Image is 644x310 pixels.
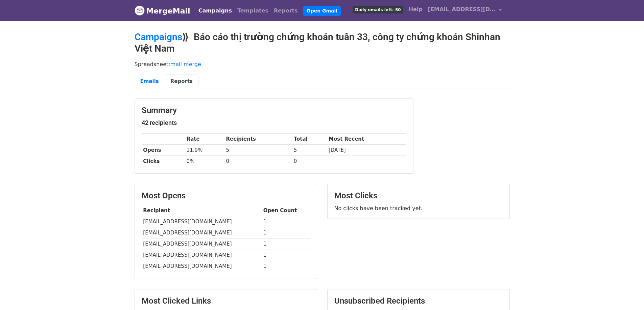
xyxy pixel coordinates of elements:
[262,238,310,250] td: 1
[142,106,406,115] h3: Summary
[327,134,406,145] th: Most Recent
[142,156,185,167] th: Clicks
[262,261,310,272] td: 1
[170,61,201,67] a: mail merge
[271,4,301,18] a: Reports
[142,296,310,306] h3: Most Clicked Links
[334,191,503,201] h3: Most Clicks
[196,4,235,18] a: Campaigns
[262,205,310,216] th: Open Count
[142,250,262,261] td: [EMAIL_ADDRESS][DOMAIN_NAME]
[142,261,262,272] td: [EMAIL_ADDRESS][DOMAIN_NAME]
[262,250,310,261] td: 1
[142,205,262,216] th: Recipient
[135,4,190,18] a: MergeMail
[185,134,224,145] th: Rate
[334,296,503,306] h3: Unsubscribed Recipients
[406,3,425,16] a: Help
[235,4,271,18] a: Templates
[262,227,310,238] td: 1
[224,145,292,156] td: 5
[292,134,327,145] th: Total
[165,75,198,88] a: Reports
[327,145,406,156] td: [DATE]
[224,156,292,167] td: 0
[142,119,406,126] h5: 42 recipients
[135,61,510,68] p: Spreadsheet:
[185,145,224,156] td: 11.9%
[262,216,310,227] td: 1
[135,75,165,88] a: Emails
[292,156,327,167] td: 0
[135,31,182,43] a: Campaigns
[428,5,496,13] span: [EMAIL_ADDRESS][DOMAIN_NAME]
[142,227,262,238] td: [EMAIL_ADDRESS][DOMAIN_NAME]
[224,134,292,145] th: Recipients
[303,6,341,16] a: Open Gmail
[142,191,310,201] h3: Most Opens
[142,238,262,250] td: [EMAIL_ADDRESS][DOMAIN_NAME]
[142,216,262,227] td: [EMAIL_ADDRESS][DOMAIN_NAME]
[135,31,510,54] h2: ⟫ Báo cáo thị trường chứng khoán tuần 33, công ty chứng khoán Shinhan Việt Nam
[353,6,403,13] span: Daily emails left: 50
[334,205,503,212] p: No clicks have been tracked yet.
[135,5,145,16] img: MergeMail logo
[185,156,224,167] td: 0%
[142,145,185,156] th: Opens
[350,3,406,16] a: Daily emails left: 50
[425,3,504,19] a: [EMAIL_ADDRESS][DOMAIN_NAME]
[292,145,327,156] td: 5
